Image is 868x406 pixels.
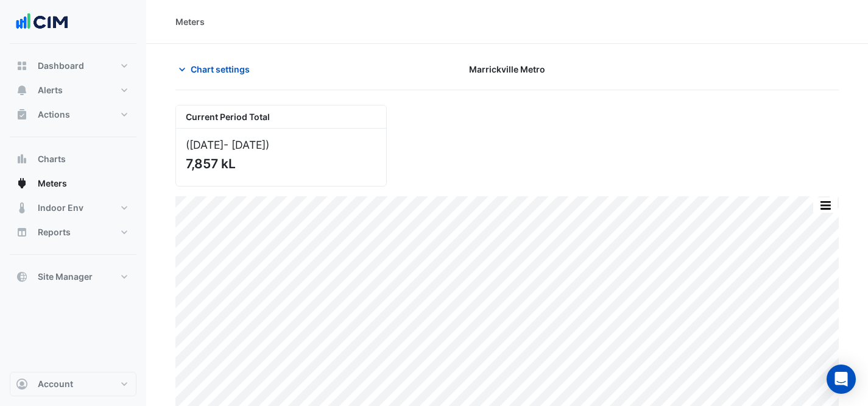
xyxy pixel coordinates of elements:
app-icon: Meters [16,177,28,190]
button: Dashboard [10,54,136,78]
img: Company Logo [15,10,69,34]
button: Account [10,372,136,396]
span: Actions [38,109,70,121]
div: Meters [175,15,205,28]
button: More Options [813,198,838,213]
button: Meters [10,171,136,196]
span: Chart settings [191,63,250,76]
div: 7,857 kL [186,156,374,171]
span: Indoor Env [38,202,83,214]
span: Account [38,378,73,390]
app-icon: Dashboard [16,60,28,72]
span: Dashboard [38,60,84,72]
span: Alerts [38,84,63,96]
app-icon: Reports [16,226,28,238]
div: Open Intercom Messenger [827,365,856,394]
span: Charts [38,153,66,165]
button: Chart settings [175,59,258,80]
button: Actions [10,102,136,127]
app-icon: Actions [16,109,28,121]
span: Site Manager [38,271,93,283]
app-icon: Alerts [16,84,28,96]
span: Reports [38,226,71,238]
app-icon: Site Manager [16,271,28,283]
app-icon: Charts [16,153,28,165]
app-icon: Indoor Env [16,202,28,214]
button: Alerts [10,78,136,102]
button: Indoor Env [10,196,136,220]
span: Marrickville Metro [469,63,545,76]
button: Reports [10,220,136,244]
button: Charts [10,147,136,171]
span: - [DATE] [224,138,266,151]
span: Meters [38,177,67,190]
div: ([DATE] ) [186,138,376,151]
button: Site Manager [10,265,136,289]
div: Current Period Total [176,105,386,129]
